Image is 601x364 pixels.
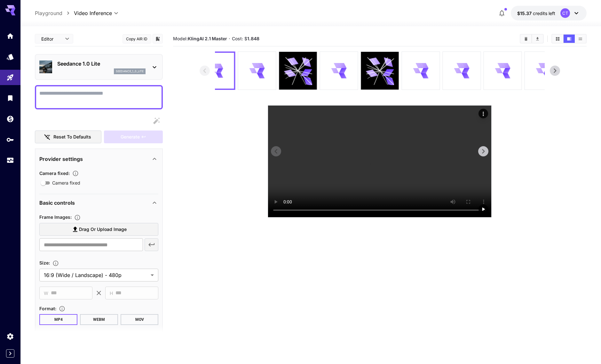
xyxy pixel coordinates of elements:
div: Play video [478,204,488,214]
button: Show media in video view [564,35,575,43]
button: Show media in grid view [552,35,563,43]
span: credits left [533,11,555,16]
button: WEBM [80,314,118,325]
span: Camera fixed : [39,170,70,176]
span: Frame Images : [39,214,72,220]
div: Settings [6,332,14,340]
div: API Keys [6,136,14,144]
button: Show media in list view [575,35,586,43]
div: Playground [6,74,14,82]
p: Provider settings [39,155,83,163]
button: Copy AIR ID [123,34,151,44]
p: seedance_1_0_lite [116,69,144,74]
span: $15.37 [517,11,533,16]
div: CT [560,8,570,18]
div: Show media in grid viewShow media in video viewShow media in list view [551,34,587,44]
div: Usage [6,156,14,164]
div: Home [6,32,14,40]
div: Models [6,53,14,61]
div: Clear AllDownload All [520,34,544,44]
span: Camera fixed [52,179,80,186]
div: Basic controls [39,195,158,210]
div: Wallet [6,115,14,123]
p: Basic controls [39,199,75,207]
nav: breadcrumb [35,9,74,17]
p: · [229,35,230,43]
b: 1.848 [247,36,259,41]
span: 16:9 (Wide / Landscape) - 480p [44,271,148,279]
span: Cost: $ [232,36,259,41]
button: Add to library [155,35,161,43]
button: MOV [121,314,159,325]
span: W [44,289,48,297]
span: Video Inference [74,9,112,17]
a: Playground [35,9,62,17]
button: Reset to defaults [35,131,101,144]
span: Drag or upload image [79,226,127,233]
span: Editor [41,36,61,42]
span: Model: [173,36,227,41]
button: Download All [532,35,543,43]
div: Seedance 1.0 Liteseedance_1_0_lite [39,57,158,77]
button: MP4 [39,314,77,325]
div: Library [6,94,14,102]
label: Drag or upload image [39,223,158,236]
button: Expand sidebar [6,349,14,358]
div: $15.3741 [517,10,555,17]
button: Upload frame images. [72,214,83,221]
button: Choose the file format for the output video. [56,305,68,312]
button: Adjust the dimensions of the generated image by specifying its width and height in pixels, or sel... [50,260,61,266]
div: Provider settings [39,151,158,167]
button: Clear All [520,35,532,43]
button: $15.3741CT [511,6,587,20]
span: Size : [39,260,50,265]
b: KlingAI 2.1 Master [188,36,227,41]
span: Format : [39,306,56,311]
p: Seedance 1.0 Lite [57,60,146,67]
div: Actions [478,109,488,118]
span: H [110,289,113,297]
